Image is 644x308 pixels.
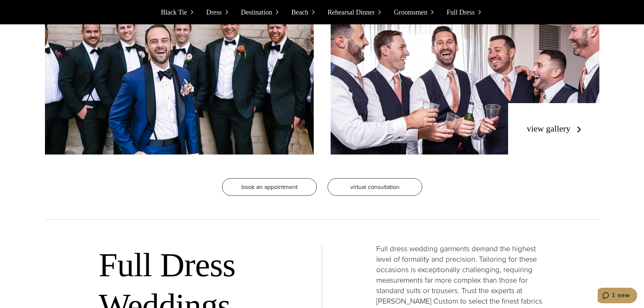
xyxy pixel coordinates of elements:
span: Black Tie [161,7,187,18]
span: Dress [206,7,222,18]
span: virtual consultation [350,183,400,191]
span: Full Dress [447,7,475,18]
span: Rehearsal Dinner [328,7,375,18]
img: Four groomsmen all in matching navy vests and matching orange ties. [331,4,599,155]
img: Five groomsmen standing behind groom in black custom tailored tuxedos. Groom wearing blue solid s... [45,4,314,155]
a: Book an appointment [222,178,317,196]
span: Groomsmen [394,7,427,18]
span: Beach [291,7,308,18]
iframe: Opens a widget where you can chat to one of our agents [598,288,637,305]
a: virtual consultation [328,178,422,196]
a: view gallery [527,124,584,134]
span: Book an appointment [241,183,297,191]
span: Destination [241,7,272,18]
